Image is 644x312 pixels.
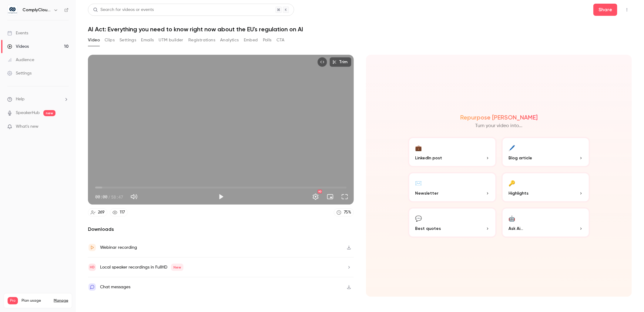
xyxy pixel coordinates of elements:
[171,264,183,271] span: New
[8,5,17,15] img: ComplyCloud ENG
[98,209,105,216] div: 269
[318,190,322,193] div: HD
[95,194,123,200] div: 00:00
[100,244,137,251] div: Webinar recording
[501,207,590,238] button: 🤖Ask Ai...
[215,191,227,203] button: Play
[220,35,239,45] button: Analytics
[7,70,32,76] div: Settings
[100,283,130,291] div: Chat messages
[501,137,590,167] button: 🖊️Blog article
[128,191,140,203] button: Mute
[88,208,107,217] a: 269
[415,178,422,188] div: ✉️
[110,208,128,217] a: 117
[88,35,100,45] button: Video
[159,35,183,45] button: UTM builder
[119,35,136,45] button: Settings
[324,191,336,203] button: Turn on miniplayer
[88,26,632,33] h1: AI Act: Everything you need to know right now about the EU's regulation on AI
[330,57,351,67] button: Trim
[593,4,617,16] button: Share
[100,264,183,271] div: Local speaker recordings in FullHD
[310,191,322,203] button: Settings
[501,172,590,203] button: 🔑Highlights
[108,194,110,200] span: /
[415,143,422,152] div: 💼
[622,5,632,15] button: Top Bar Actions
[339,191,351,203] button: Full screen
[509,178,515,188] div: 🔑
[509,213,515,223] div: 🤖
[16,123,39,130] span: What's new
[509,155,532,161] span: Blog article
[509,190,529,196] span: Highlights
[415,225,441,232] span: Best quotes
[7,30,28,36] div: Events
[244,35,258,45] button: Embed
[263,35,272,45] button: Polls
[509,225,523,232] span: Ask Ai...
[408,172,497,203] button: ✉️Newsletter
[95,194,107,200] span: 00:00
[277,35,285,45] button: CTA
[317,57,327,67] button: Embed video
[88,226,354,233] h2: Downloads
[8,297,18,304] span: Pro
[54,298,68,303] a: Manage
[93,7,154,13] div: Search for videos or events
[16,96,25,102] span: Help
[415,155,442,161] span: LinkedIn post
[111,194,123,200] span: 58:47
[16,110,40,116] a: SpeakerHub
[61,124,69,130] iframe: Noticeable Trigger
[509,143,515,152] div: 🖊️
[7,96,69,102] li: help-dropdown-opener
[408,137,497,167] button: 💼LinkedIn post
[120,209,125,216] div: 117
[43,110,55,116] span: new
[415,190,439,196] span: Newsletter
[344,209,351,216] div: 75 %
[415,213,422,223] div: 💬
[141,35,154,45] button: Emails
[105,35,115,45] button: Clips
[334,208,354,217] a: 75%
[7,57,34,63] div: Audience
[188,35,215,45] button: Registrations
[408,207,497,238] button: 💬Best quotes
[22,298,50,303] span: Plan usage
[22,7,51,13] h6: ComplyCloud ENG
[460,114,538,121] h2: Repurpose [PERSON_NAME]
[7,43,29,50] div: Videos
[475,122,523,130] p: Turn your video into...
